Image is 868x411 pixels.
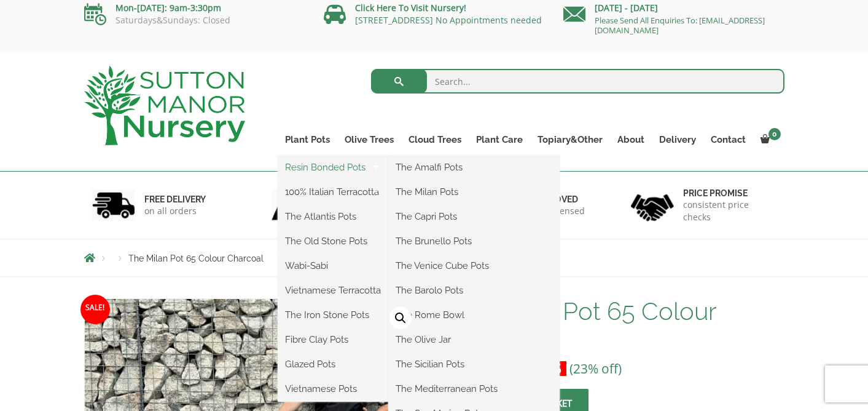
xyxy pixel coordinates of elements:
[388,183,560,201] a: The Milan Pots
[128,253,264,263] span: The Milan Pot 65 Colour Charcoal
[683,188,776,199] h6: Price promise
[278,131,337,148] a: Plant Pots
[569,360,622,377] span: (23% off)
[278,232,388,250] a: The Old Stone Pots
[388,158,560,177] a: The Amalfi Pots
[753,131,784,148] a: 0
[337,131,401,148] a: Olive Trees
[388,355,560,373] a: The Sicilian Pots
[388,330,560,349] a: The Olive Jar
[469,131,530,148] a: Plant Care
[768,128,781,140] span: 0
[84,15,305,25] p: Saturdays&Sundays: Closed
[388,207,560,226] a: The Capri Pots
[144,205,206,217] p: on all orders
[278,207,388,226] a: The Atlantis Pots
[144,194,206,205] h6: FREE DELIVERY
[355,2,466,14] a: Click Here To Visit Nursery!
[278,306,388,324] a: The Iron Stone Pots
[84,253,784,263] nav: Breadcrumbs
[563,1,784,15] p: [DATE] - [DATE]
[278,281,388,300] a: Vietnamese Terracotta
[703,131,753,148] a: Contact
[92,190,135,221] img: 1.jpg
[84,66,245,145] img: logo
[278,158,388,177] a: Resin Bonded Pots
[388,257,560,275] a: The Venice Cube Pots
[84,1,305,15] p: Mon-[DATE]: 9am-3:30pm
[683,199,776,223] p: consistent price checks
[530,131,610,148] a: Topiary&Other
[278,183,388,201] a: 100% Italian Terracotta
[652,131,703,148] a: Delivery
[272,190,315,221] img: 2.jpg
[631,186,674,224] img: 4.jpg
[388,232,560,250] a: The Brunello Pots
[355,14,542,26] a: [STREET_ADDRESS] No Appointments needed
[278,355,388,373] a: Glazed Pots
[278,330,388,349] a: Fibre Clay Pots
[401,131,469,148] a: Cloud Trees
[388,306,560,324] a: The Rome Bowl
[595,15,765,36] a: Please Send All Enquiries To: [EMAIL_ADDRESS][DOMAIN_NAME]
[610,131,652,148] a: About
[371,69,784,94] input: Search...
[278,380,388,398] a: Vietnamese Pots
[389,307,412,329] a: View full-screen image gallery
[388,281,560,300] a: The Barolo Pots
[448,298,784,350] h1: The Milan Pot 65 Colour Charcoal
[388,380,560,398] a: The Mediterranean Pots
[80,295,110,324] span: Sale!
[278,257,388,275] a: Wabi-Sabi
